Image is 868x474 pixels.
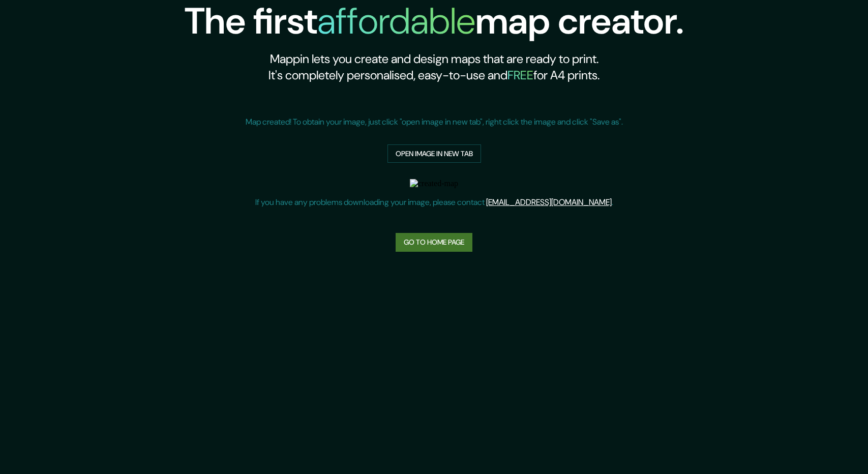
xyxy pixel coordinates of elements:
[507,67,533,83] h5: FREE
[387,144,481,163] a: Open image in new tab
[486,197,612,208] a: [EMAIL_ADDRESS][DOMAIN_NAME]
[396,233,472,252] a: Go to home page
[410,179,458,188] img: created-map
[185,51,684,83] h2: Mappin lets you create and design maps that are ready to print. It's completely personalised, eas...
[246,116,623,128] p: Map created! To obtain your image, just click "open image in new tab", right click the image and ...
[255,196,613,209] p: If you have any problems downloading your image, please contact .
